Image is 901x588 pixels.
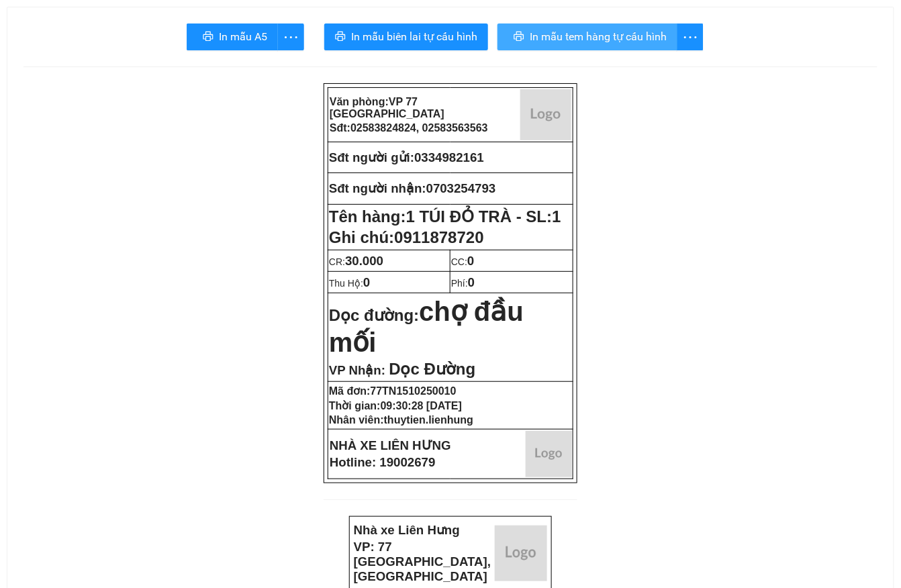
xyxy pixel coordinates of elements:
span: thuytien.lienhung [384,414,473,426]
span: 30.000 [345,254,383,268]
span: printer [203,31,214,44]
span: VP Nhận: [329,363,385,377]
strong: Sđt: [330,122,488,134]
span: 0334982161 [414,150,484,164]
span: Phí: [451,278,475,289]
button: printerIn mẫu tem hàng tự cấu hình [497,23,677,50]
span: 1 TÚI ĐỎ TRÀ - SL: [406,207,561,226]
strong: NHÀ XE LIÊN HƯNG [330,438,451,452]
span: 09:30:28 [DATE] [381,400,463,411]
span: 77TN1510250010 [371,385,457,397]
strong: Thời gian: [329,400,462,411]
span: 1 [552,207,561,226]
button: more [677,23,704,50]
strong: Dọc đường: [329,306,524,355]
button: more [277,23,304,50]
strong: VP: 77 [GEOGRAPHIC_DATA], [GEOGRAPHIC_DATA] [354,540,491,583]
strong: Nhà xe Liên Hưng [354,523,460,537]
button: printerIn mẫu biên lai tự cấu hình [324,23,488,50]
span: 02583824824, 02583563563 [350,122,488,134]
span: printer [514,31,524,44]
span: Ghi chú: [329,228,484,246]
strong: Hotline: 19002679 [330,455,436,469]
span: 0911878720 [394,228,483,246]
strong: Mã đơn: [329,385,457,397]
strong: Văn phòng: [330,96,444,119]
span: more [278,29,303,46]
strong: Sđt người gửi: [329,150,414,164]
span: chợ đầu mối [329,297,524,357]
span: printer [335,31,346,44]
span: Thu Hộ: [329,278,370,289]
span: In mẫu A5 [219,28,267,45]
strong: Sđt người nhận: [329,181,426,195]
span: VP 77 [GEOGRAPHIC_DATA] [330,96,444,119]
span: In mẫu tem hàng tự cấu hình [530,28,667,45]
span: 0 [468,275,475,289]
span: 0 [467,254,474,268]
button: printerIn mẫu A5 [187,23,278,50]
span: 0703254793 [426,181,496,195]
span: CR: [329,256,383,267]
img: logo [526,431,572,477]
span: 0 [363,275,370,289]
strong: Nhân viên: [329,414,473,426]
strong: Tên hàng: [329,207,561,226]
span: In mẫu biên lai tự cấu hình [351,28,477,45]
img: logo [495,526,548,581]
span: Dọc Đường [389,360,475,378]
img: logo [520,89,571,140]
span: CC: [451,256,475,267]
span: more [677,29,703,46]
